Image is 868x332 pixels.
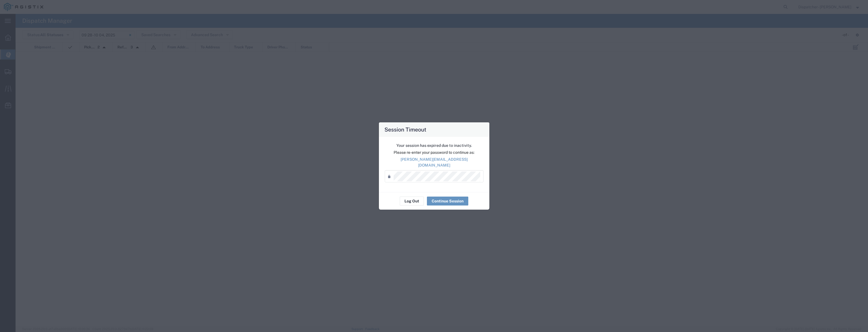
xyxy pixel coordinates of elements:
button: Continue Session [427,197,468,205]
p: [PERSON_NAME][EMAIL_ADDRESS][DOMAIN_NAME] [385,157,484,168]
button: Log Out [400,197,424,205]
p: Please re-enter your password to continue as: [385,150,484,155]
h4: Session Timeout [384,125,426,133]
p: Your session has expired due to inactivity. [385,143,484,148]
